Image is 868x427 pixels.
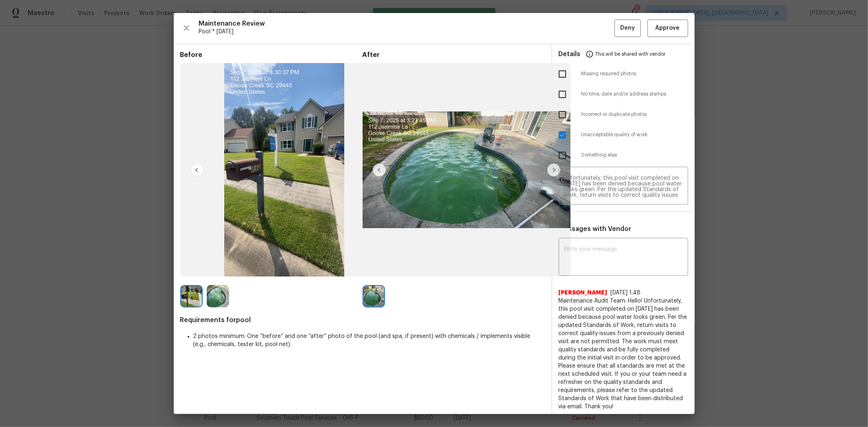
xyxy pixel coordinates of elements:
[647,20,688,37] button: Approve
[656,23,680,33] span: Approve
[559,297,688,411] span: Maintenance Audit Team: Hello! Unfortunately, this pool visit completed on [DATE] has been denied...
[552,84,695,105] div: No time, date and/or address stamps
[564,175,683,198] textarea: Maintenance Audit Team: Hello! Unfortunately, this pool visit completed on [DATE] has been denied...
[582,131,688,138] span: Unacceptable quality of work
[582,111,688,118] span: Incorrect or duplicate photos
[595,44,666,64] span: This will be shared with vendor
[373,163,386,176] img: left-chevron-button-url
[614,20,641,37] button: Deny
[559,44,581,64] span: Details
[199,20,614,28] span: Maintenance Review
[582,91,688,98] span: No time, date and/or address stamps
[180,51,363,59] span: Before
[611,290,641,296] span: [DATE] 1:48
[193,332,545,349] li: 2 photos minimum: One “before” and one “after” photo of the pool (and spa, if present) with chemi...
[559,226,632,232] span: Messages with Vendor
[199,28,614,36] span: Pool * [DATE]
[190,163,203,176] img: left-chevron-button-url
[552,105,695,125] div: Incorrect or duplicate photos
[547,163,560,176] img: right-chevron-button-url
[552,64,695,84] div: Missing required photos
[552,145,695,166] div: Something else
[582,70,688,77] span: Missing required photos
[363,51,545,59] span: After
[559,289,608,297] span: [PERSON_NAME]
[552,125,695,145] div: Unacceptable quality of work
[180,316,545,324] span: Requirements for pool
[582,152,688,159] span: Something else
[620,23,635,33] span: Deny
